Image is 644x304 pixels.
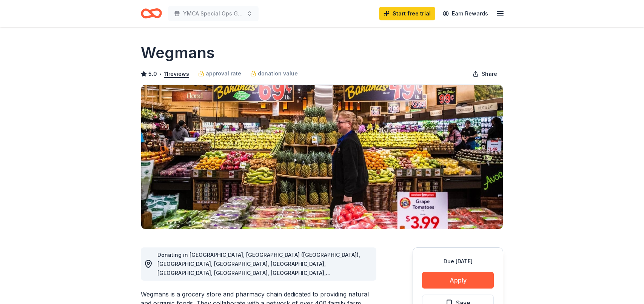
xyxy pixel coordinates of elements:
[164,69,189,78] button: 11reviews
[148,69,157,78] span: 5.0
[482,69,497,78] span: Share
[157,252,360,285] span: Donating in [GEOGRAPHIC_DATA], [GEOGRAPHIC_DATA] ([GEOGRAPHIC_DATA]), [GEOGRAPHIC_DATA], [GEOGRAP...
[159,71,162,77] span: •
[141,5,162,22] a: Home
[422,272,494,289] button: Apply
[379,7,435,20] a: Start free trial
[250,69,298,78] a: donation value
[183,9,243,18] span: YMCA Special Ops Gala and Fundraiser
[438,7,493,20] a: Earn Rewards
[198,69,241,78] a: approval rate
[422,257,494,266] div: Due [DATE]
[206,69,241,78] span: approval rate
[141,85,503,229] img: Image for Wegmans
[141,42,215,63] h1: Wegmans
[467,66,503,81] button: Share
[258,69,298,78] span: donation value
[168,6,259,21] button: YMCA Special Ops Gala and Fundraiser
